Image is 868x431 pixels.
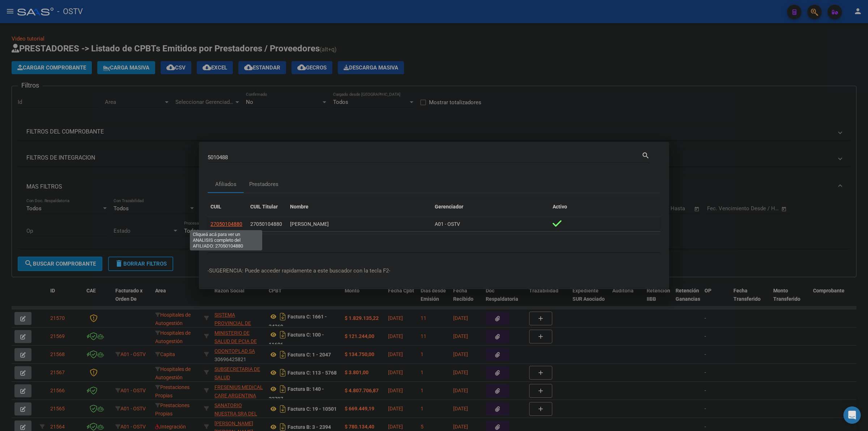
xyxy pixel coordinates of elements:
[642,151,650,159] mat-icon: search
[208,267,660,275] p: -SUGERENCIA: Puede acceder rapidamente a este buscador con la tecla F2-
[210,221,242,227] span: 27050104880
[249,180,278,189] div: Prestadores
[250,204,278,210] span: CUIL Titular
[550,199,660,215] datatable-header-cell: Activo
[843,406,861,424] div: Open Intercom Messenger
[247,199,287,215] datatable-header-cell: CUIL Titular
[290,220,429,228] div: [PERSON_NAME]
[290,204,309,210] span: Nombre
[432,199,550,215] datatable-header-cell: Gerenciador
[435,221,460,227] span: A01 - OSTV
[215,180,237,189] div: Afiliados
[250,221,282,227] span: 27050104880
[435,204,463,210] span: Gerenciador
[208,234,660,252] div: 1 total
[553,204,567,210] span: Activo
[208,199,247,215] datatable-header-cell: CUIL
[287,199,432,215] datatable-header-cell: Nombre
[210,204,221,210] span: CUIL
